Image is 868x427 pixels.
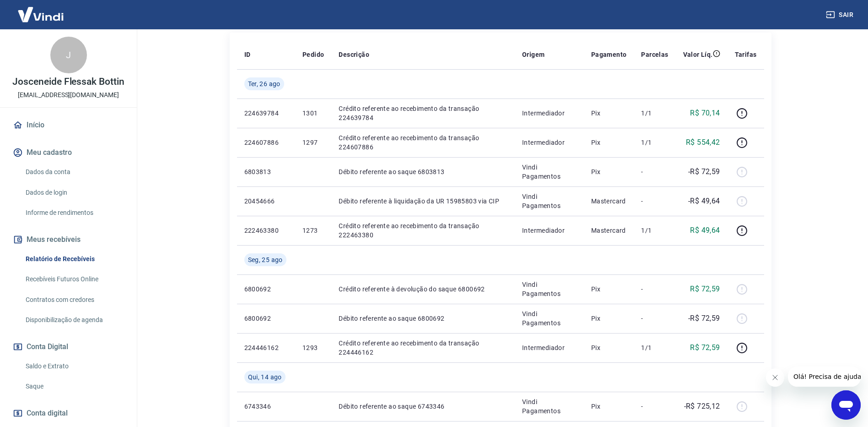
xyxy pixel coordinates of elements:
[688,166,720,177] p: -R$ 72,59
[302,226,324,235] p: 1273
[339,402,507,411] p: Débito referente ao saque 6743346
[12,77,124,87] p: Josceneide Flessak Bottin
[591,50,627,59] p: Pagamento
[11,115,126,135] a: Início
[690,342,720,353] p: R$ 72,59
[339,314,507,323] p: Débito referente ao saque 6800692
[22,163,126,181] a: Dados da conta
[522,163,577,181] p: Vindi Pagamentos
[591,343,627,352] p: Pix
[244,197,288,206] p: 20454666
[641,285,668,294] p: -
[339,104,507,122] p: Crédito referente ao recebimento da transação 224639784
[22,183,126,202] a: Dados de login
[641,226,668,235] p: 1/1
[591,197,627,206] p: Mastercard
[522,192,577,210] p: Vindi Pagamentos
[641,402,668,411] p: -
[522,280,577,298] p: Vindi Pagamentos
[831,390,861,420] iframe: Botão para abrir a janela de mensagens
[641,50,668,59] p: Parcelas
[244,138,288,147] p: 224607886
[688,313,720,324] p: -R$ 72,59
[591,285,627,294] p: Pix
[22,203,126,222] a: Informe de rendimentos
[244,226,288,235] p: 222463380
[50,37,87,73] div: J
[244,109,288,118] p: 224639784
[339,221,507,240] p: Crédito referente ao recebimento da transação 222463380
[11,230,126,250] button: Meus recebíveis
[591,109,627,118] p: Pix
[244,402,288,411] p: 6743346
[248,255,283,264] span: Seg, 25 ago
[27,407,68,420] span: Conta digital
[522,343,577,352] p: Intermediador
[248,79,280,88] span: Ter, 26 ago
[11,0,70,28] img: Vindi
[686,137,720,148] p: R$ 554,42
[522,309,577,328] p: Vindi Pagamentos
[339,167,507,176] p: Débito referente ao saque 6803813
[641,167,668,176] p: -
[244,314,288,323] p: 6800692
[766,368,784,387] iframe: Fechar mensagem
[522,50,545,59] p: Origem
[339,197,507,206] p: Débito referente à liquidação da UR 15985803 via CIP
[684,401,720,412] p: -R$ 725,12
[244,285,288,294] p: 6800692
[641,109,668,118] p: 1/1
[788,367,861,387] iframe: Mensagem da empresa
[522,109,577,118] p: Intermediador
[591,402,627,411] p: Pix
[22,290,126,309] a: Contratos com credores
[339,339,507,357] p: Crédito referente ao recebimento da transação 224446162
[339,285,507,294] p: Crédito referente à devolução do saque 6800692
[11,337,126,357] button: Conta Digital
[591,138,627,147] p: Pix
[522,138,577,147] p: Intermediador
[690,225,720,236] p: R$ 49,64
[591,314,627,323] p: Pix
[302,343,324,352] p: 1293
[302,50,324,59] p: Pedido
[690,284,720,295] p: R$ 72,59
[22,357,126,376] a: Saldo e Extrato
[690,108,720,119] p: R$ 70,14
[244,343,288,352] p: 224446162
[824,6,857,23] button: Sair
[248,372,282,382] span: Qui, 14 ago
[244,167,288,176] p: 6803813
[22,311,126,329] a: Disponibilização de agenda
[522,397,577,416] p: Vindi Pagamentos
[591,226,627,235] p: Mastercard
[18,90,119,100] p: [EMAIL_ADDRESS][DOMAIN_NAME]
[339,133,507,152] p: Crédito referente ao recebimento da transação 224607886
[302,109,324,118] p: 1301
[5,6,77,14] span: Olá! Precisa de ajuda?
[302,138,324,147] p: 1297
[641,343,668,352] p: 1/1
[683,50,713,59] p: Valor Líq.
[735,50,757,59] p: Tarifas
[641,138,668,147] p: 1/1
[22,250,126,268] a: Relatório de Recebíveis
[22,270,126,289] a: Recebíveis Futuros Online
[339,50,369,59] p: Descrição
[244,50,251,59] p: ID
[22,377,126,396] a: Saque
[11,403,126,423] a: Conta digital
[11,142,126,163] button: Meu cadastro
[641,314,668,323] p: -
[522,226,577,235] p: Intermediador
[641,197,668,206] p: -
[688,196,720,207] p: -R$ 49,64
[591,167,627,176] p: Pix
